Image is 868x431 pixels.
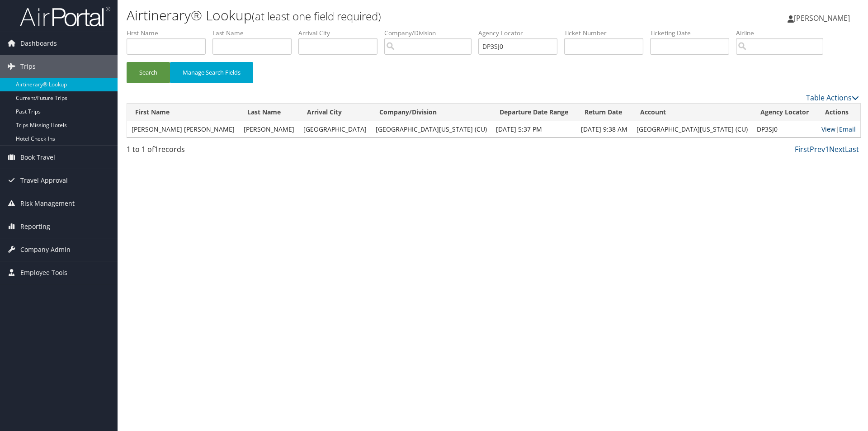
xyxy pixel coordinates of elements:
button: Manage Search Fields [170,62,253,83]
td: [GEOGRAPHIC_DATA][US_STATE] (CU) [632,121,752,137]
label: First Name [127,28,212,38]
td: [GEOGRAPHIC_DATA] [299,121,371,137]
label: Company/Division [384,28,478,38]
span: Reporting [20,215,50,238]
a: 1 [825,144,829,154]
button: Search [127,62,170,83]
span: Book Travel [20,146,55,169]
th: First Name: activate to sort column ascending [127,104,239,121]
td: | [817,121,860,137]
span: Company Admin [20,238,71,261]
td: [GEOGRAPHIC_DATA][US_STATE] (CU) [371,121,491,137]
th: Return Date: activate to sort column ascending [576,104,632,121]
span: Travel Approval [20,169,68,192]
th: Company/Division [371,104,491,121]
label: Airline [736,28,830,38]
th: Departure Date Range: activate to sort column ascending [491,104,576,121]
span: Trips [20,55,36,78]
th: Account: activate to sort column ascending [632,104,752,121]
a: Table Actions [806,93,859,103]
a: Prev [810,144,825,154]
label: Agency Locator [478,28,564,38]
label: Ticket Number [564,28,650,38]
small: (at least one field required) [252,9,381,24]
div: 1 to 1 of records [127,144,300,159]
a: [PERSON_NAME] [788,5,859,32]
th: Actions [817,104,860,121]
td: [PERSON_NAME] [PERSON_NAME] [127,121,239,137]
a: Email [839,125,856,133]
a: First [795,144,810,154]
td: DP3SJ0 [752,121,817,137]
td: [PERSON_NAME] [239,121,299,137]
th: Last Name: activate to sort column ascending [239,104,299,121]
a: Last [845,144,859,154]
th: Agency Locator: activate to sort column ascending [752,104,817,121]
td: [DATE] 5:37 PM [491,121,576,137]
span: Dashboards [20,32,57,55]
span: [PERSON_NAME] [794,13,850,23]
h1: Airtinerary® Lookup [127,6,615,25]
td: [DATE] 9:38 AM [576,121,632,137]
span: Risk Management [20,192,75,215]
label: Last Name [212,28,298,38]
a: View [821,125,835,133]
th: Arrival City: activate to sort column ascending [299,104,371,121]
label: Ticketing Date [650,28,736,38]
label: Arrival City [298,28,384,38]
img: airportal-logo.png [20,6,110,27]
a: Next [829,144,845,154]
span: Employee Tools [20,261,67,284]
span: 1 [154,144,158,154]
